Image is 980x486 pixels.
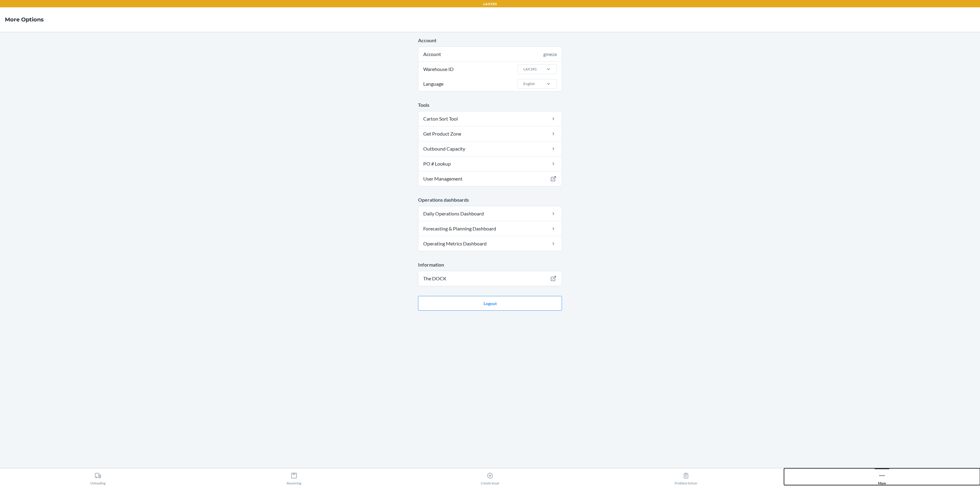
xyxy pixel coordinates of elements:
h4: More Options [5,16,44,24]
a: Daily Operations Dashboard [418,206,562,221]
a: Forecasting & Planning Dashboard [418,221,562,236]
p: Account [418,37,562,44]
button: More [784,468,980,485]
a: Get Product Zone [418,126,562,141]
p: Tools [418,101,562,109]
p: Information [418,261,562,268]
input: LanguageEnglish [523,81,523,87]
a: Carton Sort Tool [418,111,562,126]
button: Receiving [196,468,392,485]
a: The DOCK [418,271,562,286]
div: LAX1RS [523,66,537,72]
button: Problem Solver [588,468,784,485]
p: Operations dashboards [418,196,562,204]
div: Problem Solver [675,470,697,485]
span: Language [422,77,444,91]
div: English [523,81,535,87]
div: More [878,470,886,485]
input: Warehouse IDLAX1RS [523,66,523,72]
a: User Management [418,171,562,186]
a: Operating Metrics Dashboard [418,236,562,251]
button: Logout [418,296,562,311]
span: Warehouse ID [422,62,454,77]
div: Unloading [90,470,106,485]
a: Outbound Capacity [418,141,562,156]
div: Create Issue [481,470,499,485]
div: Receiving [287,470,301,485]
p: LAX1RS [483,1,497,7]
div: gmeza [543,50,557,58]
div: Account [418,47,562,62]
button: Create Issue [392,468,588,485]
a: PO # Lookup [418,156,562,171]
